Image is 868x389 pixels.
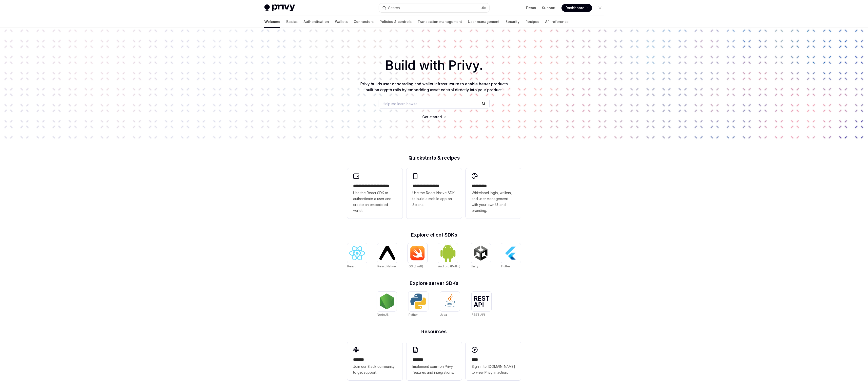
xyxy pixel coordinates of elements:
a: NodeJSNodeJS [377,292,397,317]
span: NodeJS [377,313,389,316]
h2: Resources [347,329,521,334]
a: Connectors [354,16,374,28]
span: Get started [422,115,442,119]
button: Search...⌘K [379,3,489,12]
span: Implement common Privy features and integrations. [412,364,456,375]
a: React NativeReact Native [377,243,397,269]
a: REST APIREST API [472,292,491,317]
span: Join our Slack community to get support. [353,364,397,375]
a: Transaction management [418,16,462,28]
h2: Quickstarts & recipes [347,155,521,160]
span: Java [440,313,447,316]
a: Basics [286,16,298,28]
a: PythonPython [408,292,428,317]
a: ****Sign in to [DOMAIN_NAME] to view Privy in action. [466,342,521,380]
div: Search... [388,5,402,11]
a: **** *****Whitelabel login, wallets, and user management with your own UI and branding. [466,168,521,219]
span: React Native [377,264,396,268]
span: Privy builds user onboarding and wallet infrastructure to enable better products built on crypto ... [360,81,508,92]
a: ReactReact [347,243,367,269]
img: iOS (Swift) [410,246,425,260]
img: NodeJS [379,294,395,309]
a: JavaJava [440,292,460,317]
img: Java [442,294,458,309]
a: Android (Kotlin)Android (Kotlin) [438,243,460,269]
h2: Explore client SDKs [347,232,521,237]
span: Dashboard [565,5,584,10]
a: Authentication [304,16,329,28]
img: React Native [379,246,395,260]
a: iOS (Swift)iOS (Swift) [408,243,427,269]
span: React [347,264,356,268]
span: REST API [472,313,485,316]
span: Sign in to [DOMAIN_NAME] to view Privy in action. [472,364,515,375]
span: Use the React SDK to authenticate a user and create an embedded wallet. [353,190,397,214]
span: Flutter [501,264,510,268]
h1: Build with Privy. [8,56,860,75]
a: **** **Implement common Privy features and integrations. [406,342,462,380]
img: Python [410,294,426,309]
a: Recipes [525,16,539,28]
a: Security [505,16,520,28]
span: Android (Kotlin) [438,264,460,268]
img: REST API [474,296,489,307]
a: UnityUnity [471,243,491,269]
img: React [349,246,365,260]
a: User management [468,16,500,28]
a: API reference [545,16,569,28]
a: Policies & controls [380,16,412,28]
a: Dashboard [561,4,592,12]
img: Flutter [503,245,519,261]
a: Welcome [264,16,280,28]
a: Get started [422,114,442,119]
span: Use the React Native SDK to build a mobile app on Solana. [412,190,456,208]
a: Wallets [335,16,348,28]
h2: Explore server SDKs [347,281,521,286]
img: Unity [473,245,489,261]
img: light logo [264,4,295,11]
a: FlutterFlutter [501,243,521,269]
span: iOS (Swift) [408,264,423,268]
img: Android (Kotlin) [440,244,456,262]
a: Support [542,5,556,10]
span: Help me learn how to… [383,101,420,106]
a: **** **Join our Slack community to get support. [347,342,403,380]
a: **** **** **** ***Use the React Native SDK to build a mobile app on Solana. [406,168,462,219]
span: Unity [471,264,478,268]
span: Whitelabel login, wallets, and user management with your own UI and branding. [472,190,515,214]
span: Python [408,313,419,316]
button: Toggle dark mode [596,4,604,12]
a: Demo [526,5,536,10]
span: ⌘ K [481,6,486,10]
